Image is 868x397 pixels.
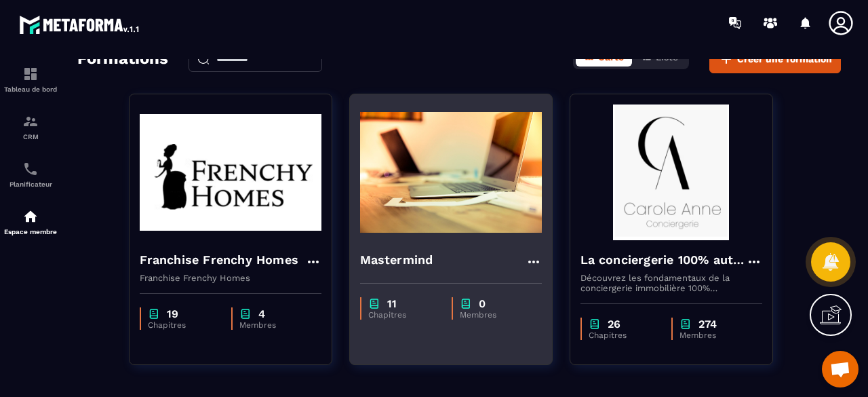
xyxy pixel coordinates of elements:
[3,181,58,188] p: Planificateur
[589,318,601,330] img: chapter
[589,330,658,340] p: Chapitres
[167,307,178,320] p: 19
[77,45,168,73] h2: Formations
[349,94,570,382] a: formation-backgroundMastermindchapter11Chapitreschapter0Membres
[479,297,486,310] p: 0
[258,307,265,320] p: 4
[460,297,472,310] img: chapter
[460,310,528,320] p: Membres
[239,320,308,330] p: Membres
[580,273,762,293] p: Découvrez les fondamentaux de la conciergerie immobilière 100% automatisée. Cette formation est c...
[709,45,841,73] button: Créer une formation
[679,330,749,340] p: Membres
[822,351,859,387] a: Ouvrir le chat
[368,297,380,310] img: chapter
[22,66,39,82] img: formation
[239,307,252,320] img: chapter
[608,318,620,330] p: 26
[580,250,746,269] h4: La conciergerie 100% automatisée
[679,318,692,330] img: chapter
[3,151,58,198] a: schedulerschedulerPlanificateur
[22,113,39,130] img: formation
[3,198,58,246] a: automationsautomationsEspace membre
[570,94,790,382] a: formation-backgroundLa conciergerie 100% automatiséeDécouvrez les fondamentaux de la conciergerie...
[22,208,39,225] img: automations
[140,105,321,240] img: formation-background
[698,318,717,330] p: 274
[3,56,58,103] a: formationformationTableau de bord
[360,105,542,240] img: formation-background
[368,310,438,320] p: Chapitres
[22,161,39,177] img: scheduler
[3,86,58,93] p: Tableau de bord
[580,105,762,240] img: formation-background
[360,250,433,269] h4: Mastermind
[3,103,58,151] a: formationformationCRM
[140,273,321,283] p: Franchise Frenchy Homes
[140,250,299,269] h4: Franchise Frenchy Homes
[387,297,397,310] p: 11
[129,94,349,382] a: formation-backgroundFranchise Frenchy HomesFranchise Frenchy Homeschapter19Chapitreschapter4Membres
[148,307,160,320] img: chapter
[737,52,832,66] span: Créer une formation
[148,320,218,330] p: Chapitres
[3,228,58,235] p: Espace membre
[19,12,141,37] img: logo
[3,133,58,140] p: CRM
